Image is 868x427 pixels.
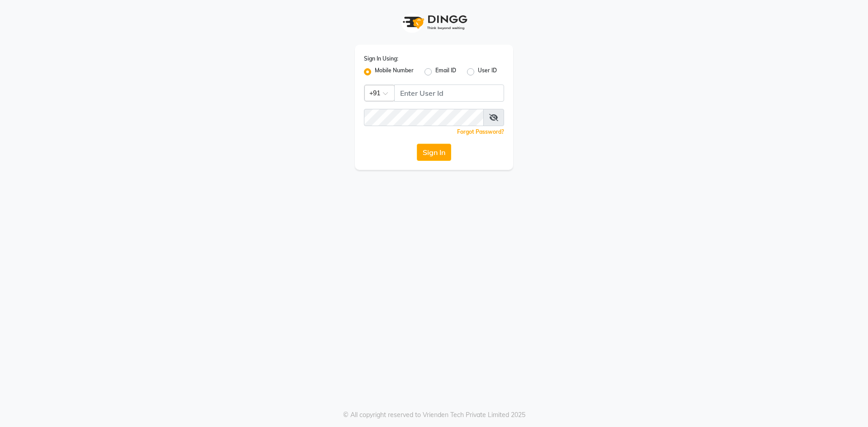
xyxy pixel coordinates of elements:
button: Sign In [417,144,451,161]
label: Mobile Number [375,66,414,77]
label: Sign In Using: [364,55,398,63]
a: Forgot Password? [457,128,504,135]
input: Username [394,84,504,102]
input: Username [364,109,484,126]
label: Email ID [435,66,456,77]
img: logo1.svg [398,9,470,36]
label: User ID [478,66,497,77]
